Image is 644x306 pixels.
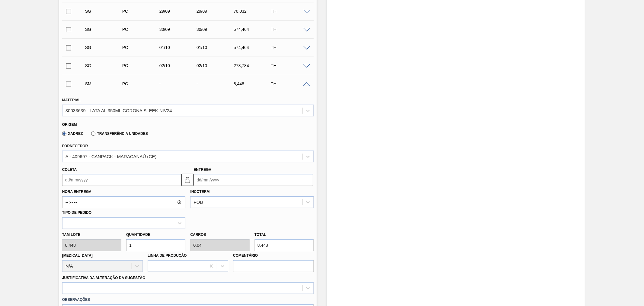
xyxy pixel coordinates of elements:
[232,27,274,32] div: 574,464
[194,200,203,205] div: FOB
[62,122,77,127] label: Origem
[84,63,125,68] div: Sugestão Criada
[194,168,211,172] label: Entrega
[181,174,194,186] button: locked
[269,27,311,32] div: TH
[121,63,162,68] div: Pedido de Compra
[158,81,200,86] div: -
[158,63,200,68] div: 02/10/2025
[84,27,125,32] div: Sugestão Criada
[190,233,206,237] label: Carros
[195,45,237,50] div: 01/10/2025
[62,144,88,148] label: Fornecedor
[269,45,311,50] div: TH
[62,210,91,215] label: Tipo de pedido
[232,63,274,68] div: 278,784
[233,251,314,260] label: Comentário
[232,45,274,50] div: 574,464
[158,9,200,14] div: 29/09/2025
[62,132,83,136] label: Xadrez
[62,230,121,239] label: Tam lote
[158,27,200,32] div: 30/09/2025
[62,276,146,280] label: Justificativa da Alteração da Sugestão
[269,63,311,68] div: TH
[121,9,162,14] div: Pedido de Compra
[62,174,182,186] input: dd/mm/yyyy
[184,176,191,184] img: locked
[126,233,150,237] label: Quantidade
[62,295,314,304] label: Observações
[84,81,125,86] div: Sugestão Manual
[190,190,210,194] label: Incoterm
[91,132,148,136] label: Transferência Unidades
[62,187,186,196] label: Hora Entrega
[269,81,311,86] div: TH
[62,253,93,258] label: [MEDICAL_DATA]
[66,154,156,159] div: A - 409697 - CANPACK - MARACANAÚ (CE)
[121,27,162,32] div: Pedido de Compra
[62,98,81,102] label: Material
[195,9,237,14] div: 29/09/2025
[232,81,274,86] div: 8,448
[195,27,237,32] div: 30/09/2025
[66,108,172,113] div: 30033639 - LATA AL 350ML CORONA SLEEK NIV24
[62,168,77,172] label: Coleta
[121,81,162,86] div: Pedido de Compra
[255,233,266,237] label: Total
[148,253,187,258] label: Linha de Produção
[194,174,313,186] input: dd/mm/yyyy
[84,45,125,50] div: Sugestão Criada
[158,45,200,50] div: 01/10/2025
[121,45,162,50] div: Pedido de Compra
[232,9,274,14] div: 76,032
[269,9,311,14] div: TH
[195,63,237,68] div: 02/10/2025
[195,81,237,86] div: -
[84,9,125,14] div: Sugestão Criada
